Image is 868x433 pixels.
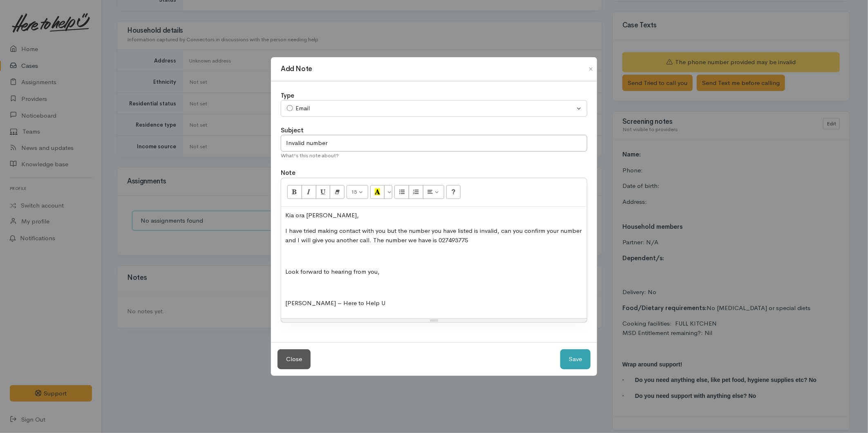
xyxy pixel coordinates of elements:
[285,211,583,220] p: Kia ora [PERSON_NAME],
[351,188,357,195] span: 15
[584,64,597,74] button: Close
[446,185,461,199] button: Help
[409,185,423,199] button: Ordered list (CTRL+SHIFT+NUM8)
[384,185,392,199] button: More Color
[394,185,409,199] button: Unordered list (CTRL+SHIFT+NUM7)
[281,168,295,178] label: Note
[286,104,575,113] div: Email
[281,152,587,160] div: What's this note about?
[302,185,316,199] button: Italic (CTRL+I)
[281,91,294,100] label: Type
[285,226,583,245] p: I have tried making contact with you but the number you have listed is invalid, can you confirm y...
[281,64,312,74] h1: Add Note
[281,100,587,117] button: Email
[287,185,302,199] button: Bold (CTRL+B)
[423,185,444,199] button: Paragraph
[285,267,583,277] p: Look forward to hearing from you,
[285,299,583,308] p: [PERSON_NAME] – Here to Help U
[370,185,385,199] button: Recent Color
[330,185,345,199] button: Remove Font Style (CTRL+\)
[316,185,331,199] button: Underline (CTRL+U)
[277,349,311,369] button: Close
[560,349,591,369] button: Save
[281,126,304,135] label: Subject
[281,319,587,322] div: Resize
[347,185,368,199] button: Font Size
